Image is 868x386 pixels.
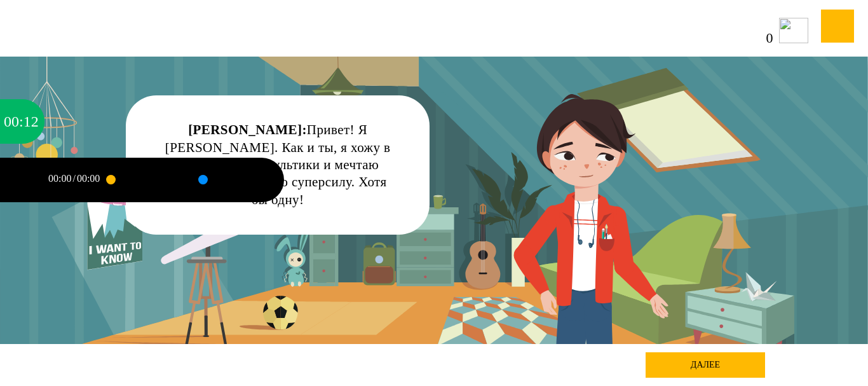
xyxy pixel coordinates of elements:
[766,31,774,45] span: 0
[646,352,765,378] div: далее
[188,122,307,137] strong: [PERSON_NAME]:
[779,18,808,43] img: icon-cash.svg
[19,99,24,144] div: :
[77,174,100,184] div: 00:00
[72,174,75,184] div: /
[4,99,19,144] div: 00
[161,121,395,209] div: Привет! Я [PERSON_NAME]. Как и ты, я хожу в школу, люблю мультики и мечтаю обрести волшебную супе...
[396,104,422,130] div: Нажми на ГЛАЗ, чтобы скрыть текст и посмотреть картинку полностью
[48,174,71,184] div: 00:00
[24,99,39,144] div: 12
